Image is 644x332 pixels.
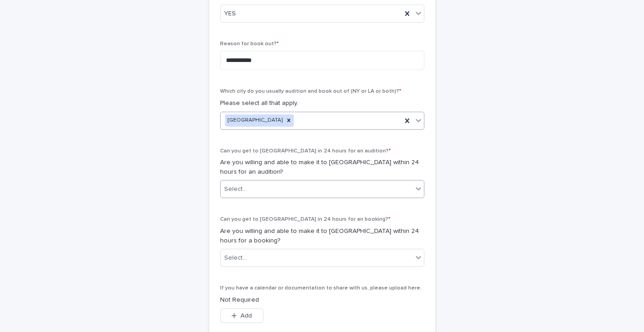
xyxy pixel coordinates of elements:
[220,99,424,108] p: Please select all that apply.
[240,313,252,319] span: Add
[224,9,236,19] span: YES
[220,227,424,246] p: Are you willing and able to make it to [GEOGRAPHIC_DATA] within 24 hours for a booking?
[220,41,279,47] span: Reason for book out?
[220,295,424,305] p: Not Required
[225,114,284,127] div: [GEOGRAPHIC_DATA]
[220,89,401,94] span: Which city do you usually audition and book out of (NY or LA or both)?
[220,308,263,323] button: Add
[220,158,424,177] p: Are you willing and able to make it to [GEOGRAPHIC_DATA] within 24 hours for an audition?
[224,185,247,194] div: Select...
[220,217,390,222] span: Can you get to [GEOGRAPHIC_DATA] in 24 hours for an booking?
[224,253,247,263] div: Select...
[220,285,422,291] span: If you have a calendar or documentation to share with us, please upload here.
[220,148,391,154] span: Can you get to [GEOGRAPHIC_DATA] in 24 hours for an audition?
